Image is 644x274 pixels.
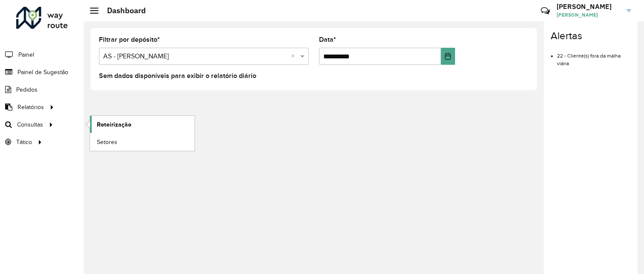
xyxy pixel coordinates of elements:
[99,6,146,15] h2: Dashboard
[557,46,631,67] li: 22 - Cliente(s) fora da malha viária
[90,133,194,150] a: Setores
[16,85,38,94] span: Pedidos
[97,120,131,129] span: Roteirização
[18,50,34,59] span: Painel
[319,35,336,45] label: Data
[99,35,160,45] label: Filtrar por depósito
[557,3,621,11] h3: [PERSON_NAME]
[17,103,44,112] span: Relatórios
[90,116,194,133] a: Roteirização
[551,30,631,42] h4: Alertas
[441,48,455,65] button: Choose Date
[17,120,43,129] span: Consultas
[291,51,298,61] span: Clear all
[557,11,621,19] span: [PERSON_NAME]
[17,68,68,77] span: Painel de Sugestão
[97,138,117,147] span: Setores
[16,138,32,147] span: Tático
[99,71,256,81] label: Sem dados disponíveis para exibir o relatório diário
[536,2,554,20] a: Contato Rápido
